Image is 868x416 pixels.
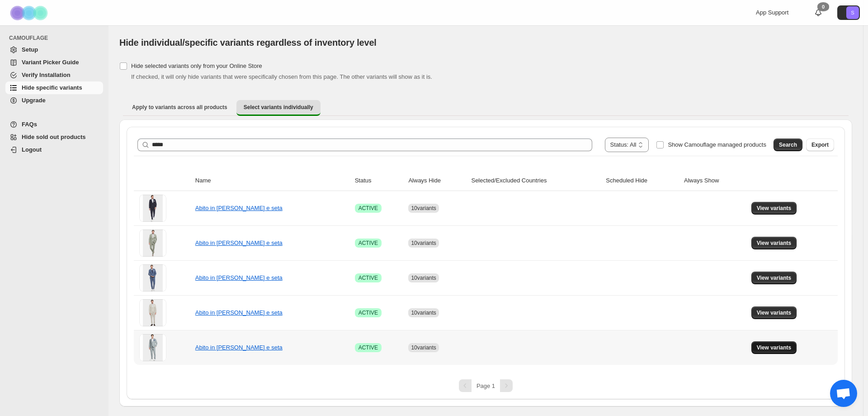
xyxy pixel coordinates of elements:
[846,6,859,19] span: Avatar with initials S
[468,171,603,191] th: Selected/Excluded Countries
[757,239,792,247] span: View variants
[195,205,283,211] a: Abito in [PERSON_NAME] e seta
[22,59,79,66] span: Variant Picker Guide
[751,237,797,249] button: View variants
[751,341,797,354] button: View variants
[195,239,283,246] a: Abito in [PERSON_NAME] e seta
[5,131,103,143] a: Hide sold out products
[22,121,37,128] span: FAQs
[195,309,283,316] a: Abito in [PERSON_NAME] e seta
[9,34,104,42] span: CAMOUFLAGE
[22,97,46,104] span: Upgrade
[195,274,283,281] a: Abito in [PERSON_NAME] e seta
[195,344,283,351] a: Abito in [PERSON_NAME] e seta
[22,84,82,91] span: Hide specific variants
[134,379,838,392] nav: Pagination
[359,344,378,351] span: ACTIVE
[851,10,854,15] text: S
[411,310,436,316] span: 10 variants
[811,141,829,148] span: Export
[603,171,681,191] th: Scheduled Hide
[5,118,103,131] a: FAQs
[359,309,378,316] span: ACTIVE
[757,344,792,351] span: View variants
[352,171,406,191] th: Status
[5,56,103,69] a: Variant Picker Guide
[806,139,834,151] button: Export
[244,104,313,111] span: Select variants individually
[668,141,766,148] span: Show Camouflage managed products
[757,205,792,212] span: View variants
[119,38,377,48] span: Hide individual/specific variants regardless of inventory level
[125,100,235,115] button: Apply to variants across all products
[131,62,262,69] span: Hide selected variants only from your Online Store
[757,309,792,316] span: View variants
[22,146,42,153] span: Logout
[476,383,495,389] span: Page 1
[22,46,38,53] span: Setup
[774,139,802,151] button: Search
[756,9,788,16] span: App Support
[411,240,436,246] span: 10 variants
[817,2,829,11] div: 0
[193,171,352,191] th: Name
[131,73,432,80] span: If checked, it will only hide variants that were specifically chosen from this page. The other va...
[681,171,749,191] th: Always Show
[751,272,797,284] button: View variants
[5,81,103,94] a: Hide specific variants
[751,306,797,319] button: View variants
[119,120,852,406] div: Select variants individually
[5,69,103,81] a: Verify Installation
[5,94,103,107] a: Upgrade
[779,141,797,148] span: Search
[5,143,103,156] a: Logout
[22,134,86,140] span: Hide sold out products
[757,274,792,282] span: View variants
[406,171,468,191] th: Always Hide
[359,239,378,247] span: ACTIVE
[236,100,321,116] button: Select variants individually
[830,380,857,407] a: Aprire la chat
[411,344,436,351] span: 10 variants
[837,5,860,20] button: Avatar with initials S
[411,275,436,281] span: 10 variants
[5,43,103,56] a: Setup
[22,72,71,78] span: Verify Installation
[7,0,52,25] img: Camouflage
[751,202,797,215] button: View variants
[411,205,436,211] span: 10 variants
[359,205,378,212] span: ACTIVE
[132,104,227,111] span: Apply to variants across all products
[359,274,378,282] span: ACTIVE
[814,8,823,17] a: 0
